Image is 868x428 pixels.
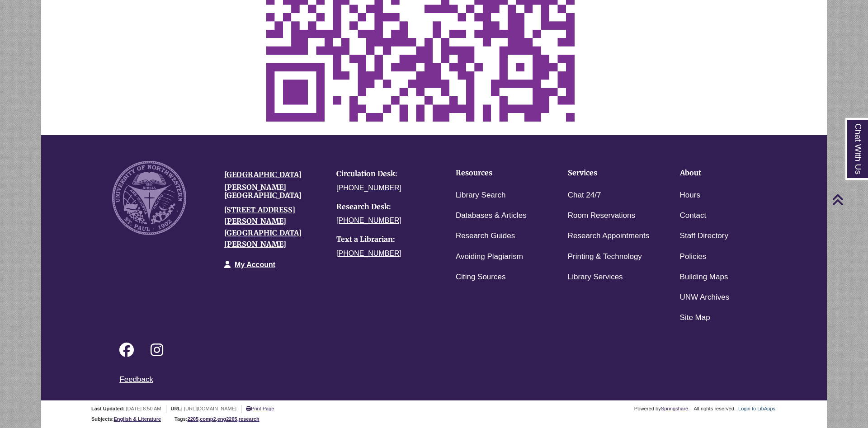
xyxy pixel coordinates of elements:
[456,169,540,177] h4: Resources
[336,249,401,257] a: [PHONE_NUMBER]
[568,271,623,284] a: Library Services
[235,261,275,268] a: My Account
[175,416,188,422] span: Tags:
[680,209,707,222] a: Contact
[456,271,506,284] a: Citing Sources
[246,406,274,411] a: Print Page
[200,416,216,422] a: comp2
[568,209,635,222] a: Room Reservations
[336,203,435,211] h4: Research Desk:
[217,416,237,422] a: eng2205
[91,406,124,411] span: Last Updated:
[568,169,652,177] h4: Services
[680,189,700,202] a: Hours
[680,250,707,263] a: Policies
[336,170,435,178] h4: Circulation Desk:
[224,205,302,249] a: [STREET_ADDRESS][PERSON_NAME][GEOGRAPHIC_DATA][PERSON_NAME]
[832,193,866,206] a: Back to Top
[188,416,198,422] a: 2205
[336,235,435,244] h4: Text a Librarian:
[114,416,161,422] a: English & Literature
[680,311,710,325] a: Site Map
[91,416,114,422] span: Subjects:
[119,343,134,357] i: Follow on Facebook
[171,406,183,411] span: URL:
[224,183,323,199] h4: [PERSON_NAME][GEOGRAPHIC_DATA]
[456,189,506,202] a: Library Search
[246,406,251,411] i: Print Page
[680,271,728,284] a: Building Maps
[456,230,515,243] a: Research Guides
[680,291,730,304] a: UNW Archives
[151,343,163,357] i: Follow on Instagram
[112,161,186,235] img: UNW seal
[336,216,401,224] a: [PHONE_NUMBER]
[680,230,728,243] a: Staff Directory
[184,406,236,411] span: [URL][DOMAIN_NAME]
[456,250,523,263] a: Avoiding Plagiarism
[224,170,302,179] a: [GEOGRAPHIC_DATA]
[239,416,259,422] a: research
[692,406,737,411] div: All rights reserved.
[188,416,259,422] span: , , ,
[633,406,691,411] div: Powered by .
[456,209,527,222] a: Databases & Articles
[126,406,161,411] span: [DATE] 8:50 AM
[119,375,153,384] a: Feedback
[336,184,401,192] a: [PHONE_NUMBER]
[568,189,601,202] a: Chat 24/7
[680,169,764,177] h4: About
[568,250,642,263] a: Printing & Technology
[568,230,650,243] a: Research Appointments
[738,406,775,411] a: Login to LibApps
[661,406,688,411] a: Springshare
